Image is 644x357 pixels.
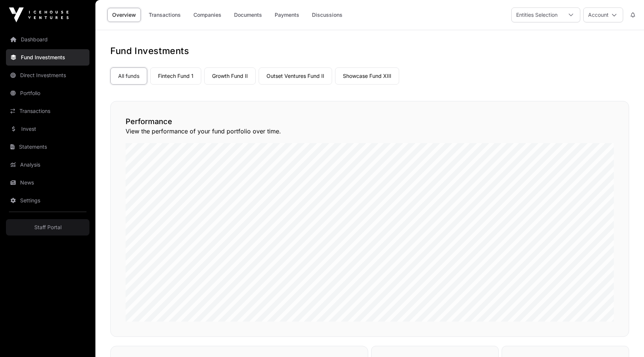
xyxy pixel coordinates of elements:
a: Fintech Fund 1 [150,67,201,85]
div: Entities Selection [512,8,562,22]
a: Transactions [144,8,186,22]
a: Staff Portal [6,219,89,236]
a: Showcase Fund XIII [335,67,399,85]
a: Companies [189,8,226,22]
iframe: Chat Widget [607,321,644,357]
a: Invest [6,121,89,137]
p: View the performance of your fund portfolio over time. [126,127,614,136]
a: Outset Ventures Fund II [259,67,332,85]
h1: Fund Investments [110,45,629,57]
a: All funds [110,67,147,85]
a: Overview [107,8,141,22]
img: Icehouse Ventures Logo [9,7,69,22]
button: Account [583,7,623,22]
a: Analysis [6,157,89,173]
a: Discussions [307,8,347,22]
a: Payments [270,8,304,22]
a: Growth Fund II [204,67,256,85]
a: Transactions [6,103,89,119]
a: Statements [6,139,89,155]
a: Documents [229,8,267,22]
a: Portfolio [6,85,89,101]
a: Dashboard [6,31,89,48]
a: Fund Investments [6,49,89,66]
a: Direct Investments [6,67,89,83]
a: Settings [6,192,89,209]
a: News [6,174,89,191]
h2: Performance [126,116,614,127]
